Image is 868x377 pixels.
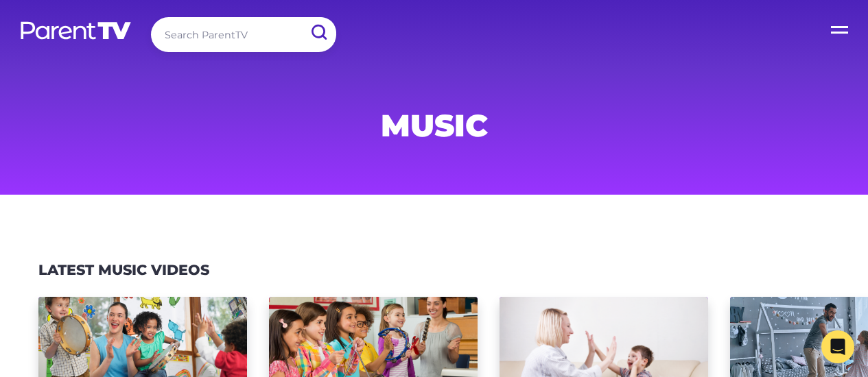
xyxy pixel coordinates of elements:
input: Search ParentTV [151,17,336,52]
h3: Latest Music videos [38,262,209,279]
img: parenttv-logo-white.4c85aaf.svg [19,21,132,40]
div: Open Intercom Messenger [821,330,854,363]
h1: Music [104,112,765,139]
input: Submit [301,17,336,48]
